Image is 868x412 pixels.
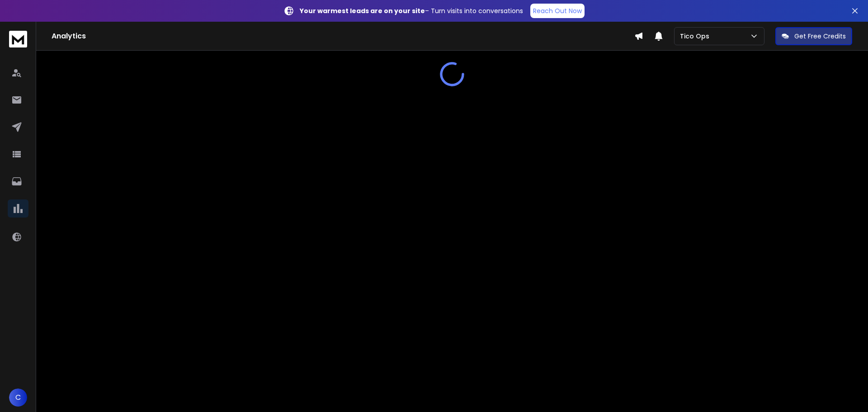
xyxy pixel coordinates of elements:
h1: Analytics [52,31,634,42]
p: Tico Ops [680,32,713,41]
p: – Turn visits into conversations [300,6,523,15]
img: logo [9,31,27,47]
p: Get Free Credits [794,32,846,41]
strong: Your warmest leads are on your site [300,6,425,15]
button: C [9,388,27,407]
a: Reach Out Now [530,4,585,18]
button: Get Free Credits [775,27,852,45]
p: Reach Out Now [533,6,582,15]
